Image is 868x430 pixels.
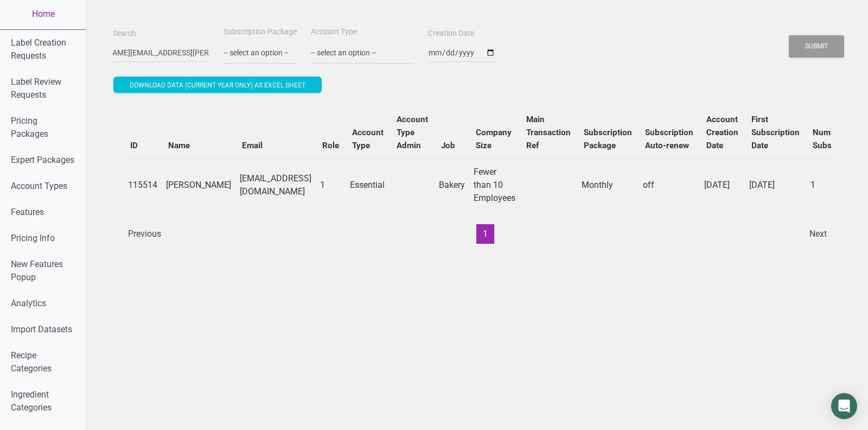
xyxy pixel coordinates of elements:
[428,28,474,39] label: Creation Date
[751,115,800,150] b: First Subscription Date
[113,96,842,255] div: Users
[700,159,745,211] td: [DATE]
[162,159,235,211] td: [PERSON_NAME]
[311,27,357,37] label: Account Type
[316,159,346,211] td: 1
[352,128,384,150] b: Account Type
[435,159,469,211] td: Bakery
[831,393,857,419] div: Open Intercom Messenger
[397,115,428,150] b: Account Type Admin
[441,141,455,150] b: Job
[113,77,322,93] button: Download data (current year only) as excel sheet
[813,128,865,150] b: Number of Subscriptions
[577,159,639,211] td: Monthly
[235,159,316,211] td: [EMAIL_ADDRESS][DOMAIN_NAME]
[130,141,138,150] b: ID
[224,27,297,37] label: Subscription Package
[242,141,263,150] b: Email
[469,159,520,211] td: Fewer than 10 Employees
[130,81,305,89] span: Download data (current year only) as excel sheet
[584,128,632,150] b: Subscription Package
[124,159,162,211] td: 115514
[346,159,390,211] td: Essential
[476,128,512,150] b: Company Size
[526,115,571,150] b: Main Transaction Ref
[322,141,339,150] b: Role
[124,224,831,244] div: Page navigation example
[168,141,190,150] b: Name
[113,28,136,39] label: Search
[745,159,806,211] td: [DATE]
[645,128,693,150] b: Subscription Auto-renew
[789,35,844,58] button: Submit
[639,159,700,211] td: off
[476,224,494,244] button: 1
[706,115,738,150] b: Account Creation Date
